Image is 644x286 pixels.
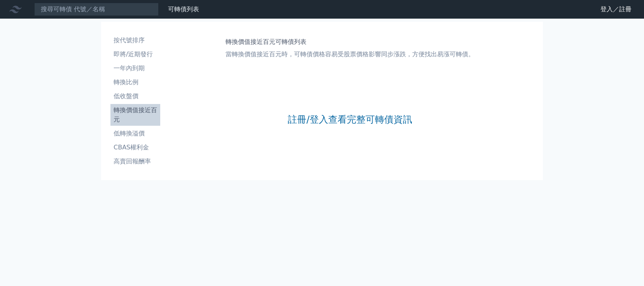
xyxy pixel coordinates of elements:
[110,36,160,45] li: 按代號排序
[110,76,160,88] a: 轉換比例
[226,50,474,59] p: 當轉換價值接近百元時，可轉債價格容易受股票價格影響同步漲跌，方便找出易漲可轉債。
[168,5,199,13] a: 可轉債列表
[110,92,160,101] li: 低收盤價
[110,106,160,124] li: 轉換價值接近百元
[110,157,160,166] li: 高賣回報酬率
[110,48,160,61] a: 即將/近期發行
[288,113,412,126] a: 註冊/登入查看完整可轉債資訊
[110,129,160,138] li: 低轉換溢價
[110,90,160,102] a: 低收盤價
[34,3,159,16] input: 搜尋可轉債 代號／名稱
[594,3,638,16] a: 登入／註冊
[110,78,160,87] li: 轉換比例
[110,155,160,168] a: 高賣回報酬率
[110,62,160,75] a: 一年內到期
[110,127,160,140] a: 低轉換溢價
[110,141,160,154] a: CBAS權利金
[110,34,160,47] a: 按代號排序
[110,143,160,152] li: CBAS權利金
[110,50,160,59] li: 即將/近期發行
[110,64,160,73] li: 一年內到期
[110,104,160,126] a: 轉換價值接近百元
[226,37,474,47] h1: 轉換價值接近百元可轉債列表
